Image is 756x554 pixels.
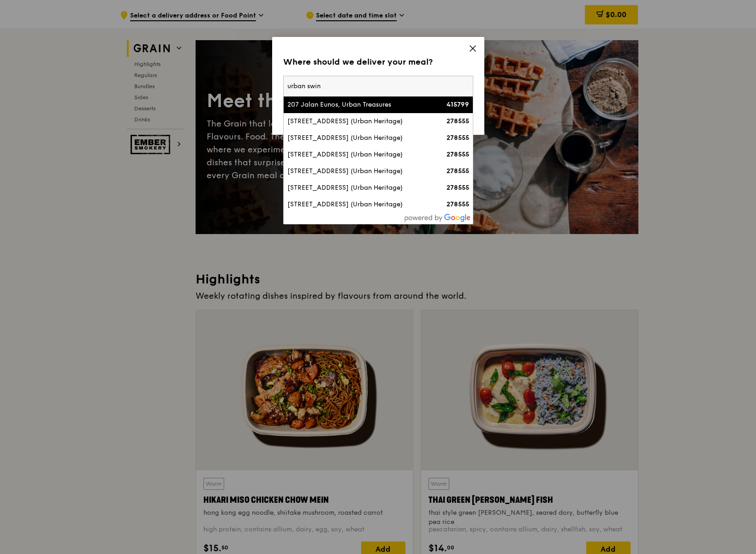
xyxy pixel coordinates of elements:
[446,167,469,175] strong: 278555
[287,183,424,193] div: [STREET_ADDRESS] (Urban Heritage)
[287,133,424,143] div: [STREET_ADDRESS] (Urban Heritage)
[446,117,469,125] strong: 278555
[287,117,424,126] div: [STREET_ADDRESS] (Urban Heritage)
[283,55,473,68] div: Where should we deliver your meal?
[446,200,469,208] strong: 278555
[287,200,424,209] div: [STREET_ADDRESS] (Urban Heritage)
[287,150,424,159] div: [STREET_ADDRESS] (Urban Heritage)
[446,184,469,192] strong: 278555
[287,100,424,109] div: 207 Jalan Eunos, Urban Treasures
[446,134,469,142] strong: 278555
[446,151,469,158] strong: 278555
[446,101,469,108] strong: 415799
[287,167,424,176] div: [STREET_ADDRESS] (Urban Heritage)
[405,214,471,222] img: powered-by-google.60e8a832.png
